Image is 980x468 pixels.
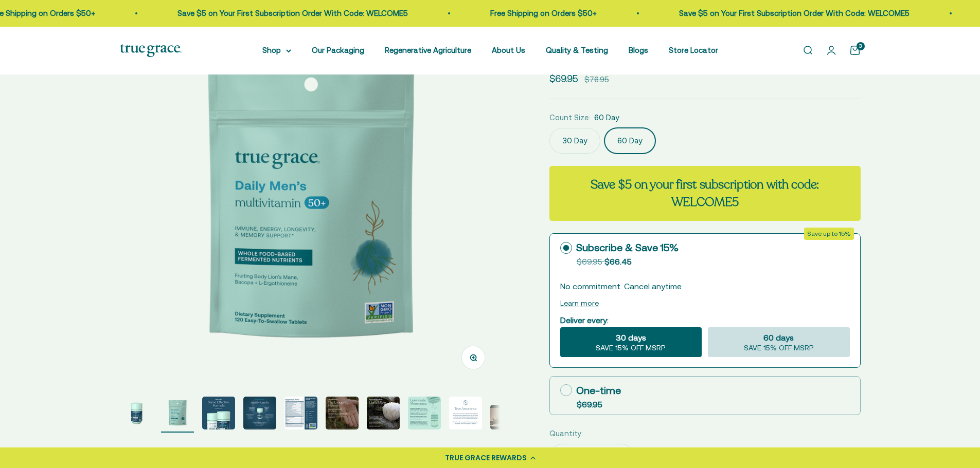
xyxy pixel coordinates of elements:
button: Go to item 5 [284,397,317,433]
strong: Save $5 on your first subscription with code: WELCOME5 [591,176,819,211]
img: Daily Men's 50+ Multivitamin [284,397,317,429]
img: Daily Multivitamin for Energy, Longevity, Heart Health, & Memory Support* - L-ergothioneine to su... [120,5,500,384]
button: Go to item 8 [408,397,441,433]
a: Store Locator [669,46,718,54]
img: Daily Multivitamin for Energy, Longevity, Heart Health, & Memory Support* - L-ergothioneine to su... [161,397,194,429]
cart-count: 3 [857,42,865,50]
a: Free Shipping on Orders $50+ [488,9,595,17]
img: Daily Men's 50+ Multivitamin [120,397,153,429]
a: Our Packaging [312,46,364,54]
img: Daily Men's 50+ Multivitamin [326,397,359,429]
img: Daily Men's 50+ Multivitamin [202,397,235,429]
legend: Count Size: [549,111,590,124]
a: Regenerative Agriculture [385,46,471,54]
a: Blogs [629,46,648,54]
div: TRUE GRACE REWARDS [445,453,527,463]
a: About Us [492,46,525,54]
button: Go to item 10 [490,405,523,433]
a: Quality & Testing [546,46,608,54]
button: Go to item 7 [367,397,400,433]
sale-price: $69.95 [549,71,578,86]
compare-at-price: $76.95 [584,73,609,86]
img: Daily Men's 50+ Multivitamin [449,397,482,429]
img: Daily Men's 50+ Multivitamin [367,397,400,429]
button: Go to item 9 [449,397,482,433]
summary: Shop [262,44,291,57]
img: Daily Men's 50+ Multivitamin [243,397,276,429]
span: 60 Day [594,111,619,124]
p: Save $5 on Your First Subscription Order With Code: WELCOME5 [175,7,406,20]
button: Go to item 3 [202,397,235,433]
img: Daily Men's 50+ Multivitamin [408,397,441,429]
button: Go to item 4 [243,397,276,433]
button: Go to item 1 [120,397,153,433]
button: Go to item 2 [161,397,194,433]
button: Go to item 6 [326,397,359,433]
label: Quantity: [549,427,583,440]
p: Save $5 on Your First Subscription Order With Code: WELCOME5 [677,7,907,20]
